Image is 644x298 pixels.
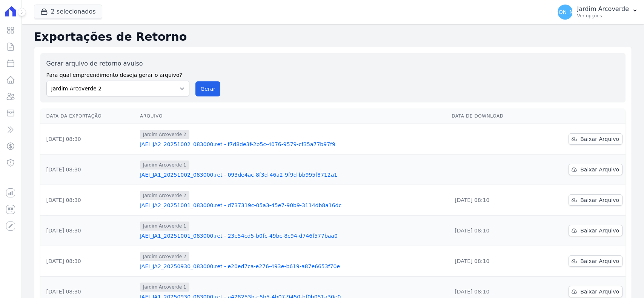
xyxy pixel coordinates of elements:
a: Baixar Arquivo [569,133,622,145]
span: Jardim Arcoverde 2 [140,130,189,139]
a: Baixar Arquivo [569,194,622,206]
span: Baixar Arquivo [580,288,619,295]
span: Jardim Arcoverde 2 [140,252,189,261]
span: Baixar Arquivo [580,135,619,143]
a: Baixar Arquivo [569,255,622,267]
a: JAEI_JA1_20251002_083000.ret - 093de4ac-8f3d-46a2-9f9d-bb995f8712a1 [140,171,446,179]
h2: Exportações de Retorno [34,30,632,44]
span: Baixar Arquivo [580,166,619,173]
button: 2 selecionados [34,5,102,19]
a: Baixar Arquivo [569,286,622,297]
p: Ver opções [577,13,629,19]
span: Baixar Arquivo [580,227,619,234]
span: Jardim Arcoverde 1 [140,160,189,170]
span: Baixar Arquivo [580,257,619,265]
span: Baixar Arquivo [580,196,619,204]
a: Baixar Arquivo [569,164,622,175]
a: JAEI_JA2_20251001_083000.ret - d737319c-05a3-45e7-90b9-3114db8a16dc [140,202,446,209]
td: [DATE] 08:10 [449,215,535,246]
a: JAEI_JA1_20251001_083000.ret - 23e54cd5-b0fc-49bc-8c94-d746f577baa0 [140,232,446,240]
button: Gerar [195,81,220,96]
span: [PERSON_NAME] [543,9,587,15]
span: Jardim Arcoverde 2 [140,191,189,200]
td: [DATE] 08:30 [40,154,137,185]
span: Jardim Arcoverde 1 [140,222,189,231]
td: [DATE] 08:10 [449,185,535,215]
label: Para qual empreendimento deseja gerar o arquivo? [46,68,190,79]
td: [DATE] 08:10 [449,246,535,277]
p: Jardim Arcoverde [577,5,629,13]
a: JAEI_JA2_20250930_083000.ret - e20ed7ca-e276-493e-b619-a87e6653f70e [140,263,446,270]
td: [DATE] 08:30 [40,246,137,277]
span: Jardim Arcoverde 1 [140,283,189,292]
button: [PERSON_NAME] Jardim Arcoverde Ver opções [552,2,644,23]
td: [DATE] 08:30 [40,215,137,246]
a: JAEI_JA2_20251002_083000.ret - f7d8de3f-2b5c-4076-9579-cf35a77b97f9 [140,141,446,148]
th: Arquivo [137,109,449,124]
th: Data de Download [449,109,535,124]
th: Data da Exportação [40,109,137,124]
td: [DATE] 08:30 [40,185,137,215]
a: Baixar Arquivo [569,225,622,236]
td: [DATE] 08:30 [40,124,137,154]
label: Gerar arquivo de retorno avulso [46,59,190,68]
